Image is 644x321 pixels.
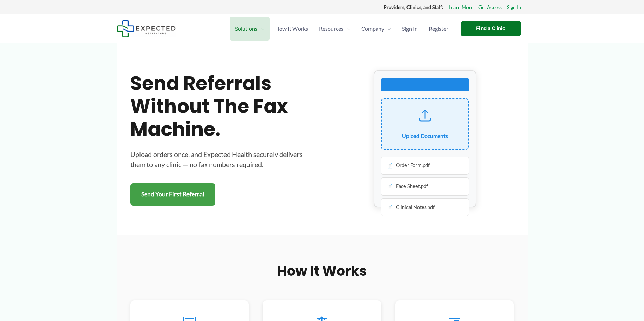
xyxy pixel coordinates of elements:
[130,72,308,141] h1: Send referrals without the fax machine.
[449,3,473,12] a: Learn More
[230,17,454,41] nav: Primary Site Navigation
[478,3,502,12] a: Get Access
[270,17,314,41] a: How It Works
[130,262,514,280] h2: How It Works
[130,149,308,170] p: Upload orders once, and Expected Health securely delivers them to any clinic — no fax numbers req...
[235,17,257,41] span: Solutions
[423,17,454,41] a: Register
[319,17,343,41] span: Resources
[461,21,521,36] a: Find a Clinic
[343,17,350,41] span: Menu Toggle
[381,177,469,196] div: Face Sheet.pdf
[381,157,469,175] div: Order Form.pdf
[257,17,264,41] span: Menu Toggle
[384,4,443,10] strong: Providers, Clinics, and Staff:
[381,198,469,217] div: Clinical Notes.pdf
[275,17,308,41] span: How It Works
[507,3,521,12] a: Sign In
[384,17,391,41] span: Menu Toggle
[402,131,448,141] div: Upload Documents
[117,20,176,37] img: Expected Healthcare Logo - side, dark font, small
[397,17,423,41] a: Sign In
[429,17,448,41] span: Register
[130,183,215,206] a: Send Your First Referral
[402,17,418,41] span: Sign In
[230,17,270,41] a: SolutionsMenu Toggle
[356,17,397,41] a: CompanyMenu Toggle
[361,17,384,41] span: Company
[314,17,356,41] a: ResourcesMenu Toggle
